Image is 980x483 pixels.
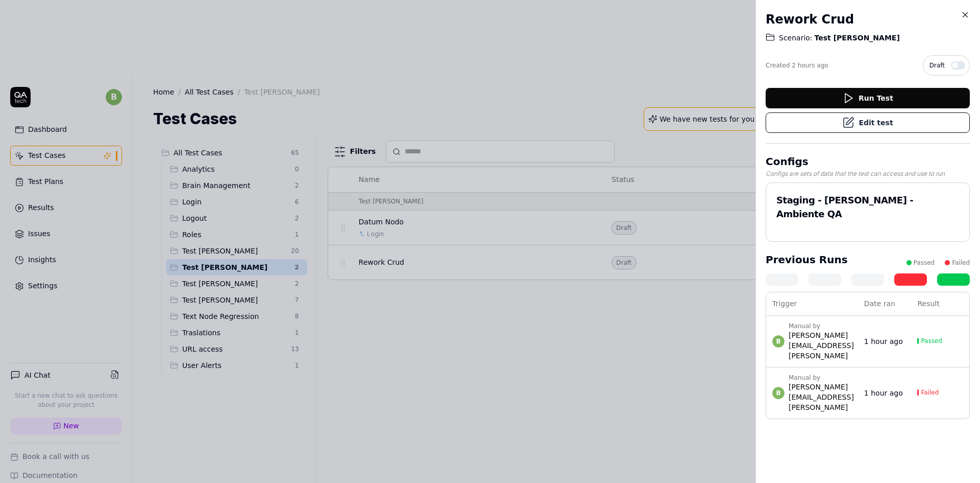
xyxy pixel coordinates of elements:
h3: Configs [766,154,970,169]
th: Result [911,292,969,316]
time: 1 hour ago [864,337,903,346]
div: Passed [921,338,942,344]
th: Trigger [766,292,858,316]
time: 1 hour ago [864,389,903,397]
h2: Rework Crud [766,10,970,29]
div: [PERSON_NAME][EMAIL_ADDRESS][PERSON_NAME] [789,330,854,361]
button: Edit test [766,112,970,133]
div: Passed [914,258,935,267]
div: Failed [921,389,939,396]
div: [PERSON_NAME][EMAIL_ADDRESS][PERSON_NAME] [789,382,854,412]
time: 2 hours ago [792,62,828,69]
span: Test [PERSON_NAME] [813,33,900,43]
h3: Previous Runs [766,252,848,267]
div: Manual by [789,374,854,382]
div: Manual by [789,322,854,330]
span: b [772,387,785,399]
span: b [772,335,785,348]
div: Created [766,61,828,70]
span: Scenario: [779,33,813,43]
th: Date ran [858,292,912,316]
h2: Staging - [PERSON_NAME] - Ambiente QA [776,193,959,221]
span: Draft [929,61,945,70]
div: Configs are sets of data that the test can access and use to run [766,169,970,178]
button: Run Test [766,88,970,108]
div: Failed [952,258,970,267]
